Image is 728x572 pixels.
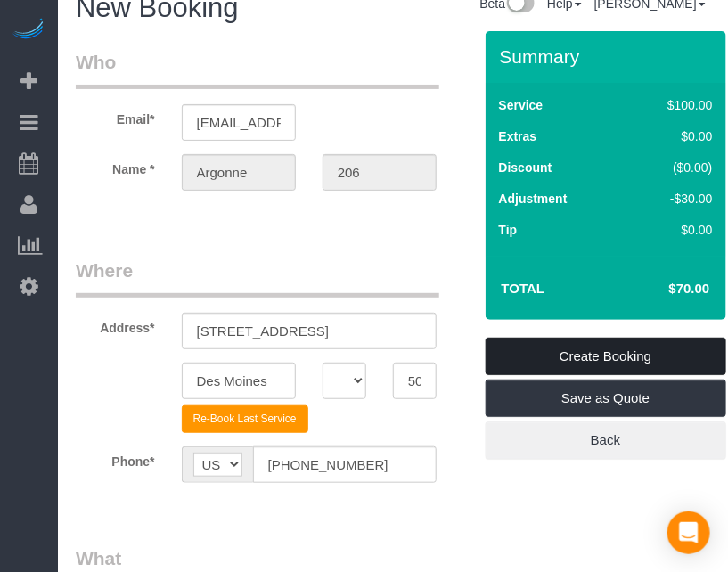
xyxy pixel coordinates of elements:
label: Extras [499,127,537,145]
a: Back [486,421,726,459]
legend: Who [76,49,439,89]
img: Automaid Logo [11,18,46,43]
a: Create Booking [486,338,726,375]
div: $0.00 [630,221,713,239]
h3: Summary [500,46,717,67]
div: $100.00 [630,96,713,114]
div: $0.00 [630,127,713,145]
input: Phone* [253,446,437,483]
input: Last Name* [323,154,437,191]
legend: Where [76,257,439,298]
label: Phone* [62,446,168,470]
label: Discount [499,159,552,176]
input: City* [182,363,296,399]
input: First Name* [182,154,296,191]
label: Tip [499,221,518,239]
a: Save as Quote [486,380,726,417]
label: Address* [62,313,168,337]
label: Service [499,96,544,114]
input: Email* [182,104,296,141]
label: Adjustment [499,190,568,208]
div: -$30.00 [630,190,713,208]
div: Open Intercom Messenger [667,511,710,554]
strong: Total [502,281,545,296]
label: Email* [62,104,168,128]
button: Re-Book Last Service [182,405,308,433]
label: Name * [62,154,168,178]
h4: $70.00 [615,282,709,297]
div: ($0.00) [630,159,713,176]
input: Zip Code* [393,363,437,399]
